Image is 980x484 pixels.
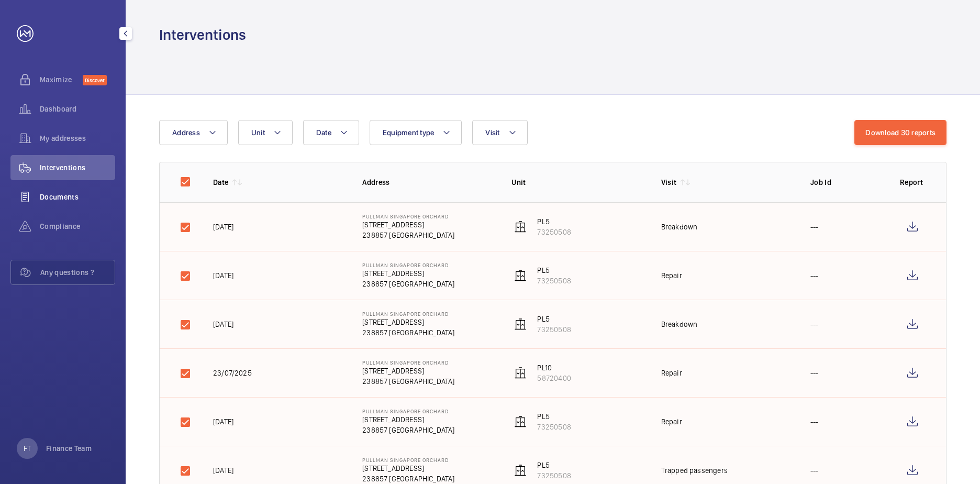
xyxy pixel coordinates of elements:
p: --- [810,222,819,232]
p: 238857 [GEOGRAPHIC_DATA] [362,474,454,484]
p: Job Id [810,177,883,188]
p: PL5 [537,216,571,227]
p: [STREET_ADDRESS] [362,317,454,327]
p: Unit [511,177,644,188]
button: Unit [238,120,293,145]
p: PL5 [537,460,571,470]
p: --- [810,368,819,378]
img: elevator.svg [514,415,527,428]
p: [STREET_ADDRESS] [362,463,454,474]
span: Compliance [40,221,115,232]
p: Pullman Singapore Orchard [362,408,454,414]
p: 238857 [GEOGRAPHIC_DATA] [362,425,454,435]
span: Any questions ? [40,267,115,278]
p: [DATE] [213,270,233,281]
p: [STREET_ADDRESS] [362,366,454,376]
div: Trapped passengers [661,465,728,476]
p: 73250508 [537,276,571,286]
img: elevator.svg [514,367,527,379]
p: PL5 [537,314,571,324]
p: --- [810,416,819,427]
h1: Interventions [159,25,246,45]
img: elevator.svg [514,269,527,282]
p: [DATE] [213,222,233,232]
button: Download 30 reports [854,120,946,145]
span: Equipment type [383,128,435,137]
p: --- [810,465,819,476]
p: 73250508 [537,227,571,237]
div: Breakdown [661,319,698,329]
div: Repair [661,368,682,378]
p: [STREET_ADDRESS] [362,414,454,425]
p: 238857 [GEOGRAPHIC_DATA] [362,327,454,338]
button: Address [159,120,228,145]
p: Finance Team [46,443,92,454]
p: [STREET_ADDRESS] [362,268,454,279]
div: Repair [661,270,682,281]
p: Pullman Singapore Orchard [362,262,454,268]
img: elevator.svg [514,221,527,233]
p: [DATE] [213,465,233,476]
p: 238857 [GEOGRAPHIC_DATA] [362,230,454,240]
span: Interventions [40,162,115,173]
p: --- [810,270,819,281]
p: 73250508 [537,324,571,335]
p: 73250508 [537,470,571,481]
p: Pullman Singapore Orchard [362,457,454,463]
span: Documents [40,192,115,202]
p: [DATE] [213,319,233,329]
p: Address [362,177,495,188]
span: Dashboard [40,104,115,114]
button: Equipment type [370,120,462,145]
p: 73250508 [537,422,571,432]
img: elevator.svg [514,318,527,331]
p: Pullman Singapore Orchard [362,311,454,317]
p: PL10 [537,362,571,373]
span: Visit [485,128,499,137]
span: Maximize [40,74,83,85]
p: 58720400 [537,373,571,383]
span: Unit [251,128,265,137]
p: PL5 [537,411,571,422]
p: Date [213,177,228,188]
p: 238857 [GEOGRAPHIC_DATA] [362,279,454,289]
p: Pullman Singapore Orchard [362,213,454,219]
div: Repair [661,416,682,427]
p: Report [900,177,925,188]
p: FT [24,443,31,454]
p: [STREET_ADDRESS] [362,219,454,230]
button: Visit [472,120,527,145]
p: 23/07/2025 [213,368,252,378]
img: elevator.svg [514,464,527,477]
p: Visit [661,177,677,188]
span: Address [172,128,200,137]
p: PL5 [537,265,571,276]
button: Date [303,120,359,145]
p: [DATE] [213,416,233,427]
div: Breakdown [661,222,698,232]
p: Pullman Singapore Orchard [362,359,454,366]
span: Date [316,128,331,137]
span: My addresses [40,133,115,144]
p: --- [810,319,819,329]
p: 238857 [GEOGRAPHIC_DATA] [362,376,454,387]
span: Discover [83,75,107,85]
